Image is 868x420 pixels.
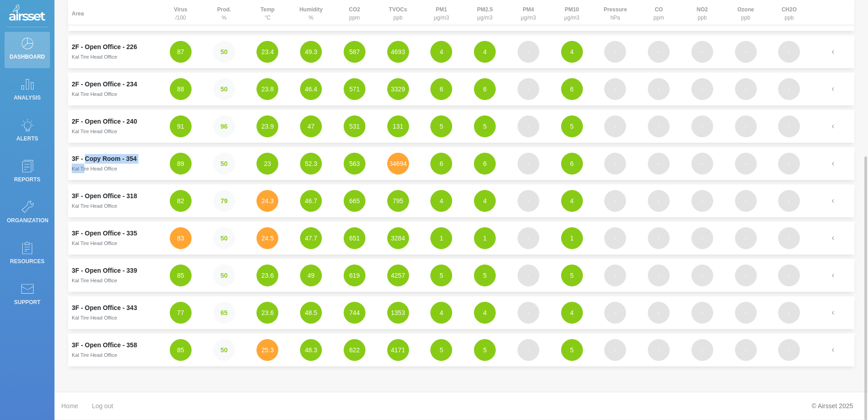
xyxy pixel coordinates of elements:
button: 6 [561,153,583,175]
a: Organization [5,195,50,232]
a: Alerts [5,114,50,150]
button: 619 [344,265,365,286]
button: 1 [430,227,452,249]
button: 5 [474,115,496,137]
small: Kal Tire Head Office [72,240,117,246]
button: 23 [256,153,278,175]
small: Kal Tire Head Office [72,203,117,209]
button: 65 [213,302,235,324]
a: Analysis [5,73,50,109]
button: 4 [474,41,496,63]
p: Reports [7,173,48,186]
button: - [735,339,757,361]
button: 52.3 [300,153,322,175]
button: - [604,78,626,100]
strong: Virus [174,6,187,13]
button: - [778,115,800,137]
button: 1353 [387,302,409,324]
button: 622 [344,339,365,361]
p: Resources [7,255,48,268]
td: 2F - Open Office - 240Kal Tire Head Office [68,110,159,143]
button: 4693 [387,41,409,63]
button: 571 [344,78,365,100]
strong: 50 [221,346,228,354]
button: 6 [474,153,496,175]
strong: Prod. [217,6,231,13]
button: 50 [213,265,235,286]
button: - [735,115,757,137]
td: 2F - Open Office - 226Kal Tire Head Office [68,35,159,68]
button: 5 [561,265,583,286]
strong: 50 [221,85,228,93]
td: 3F - Open Office - 358Kal Tire Head Office [68,334,159,366]
button: 5 [430,115,452,137]
a: Support [5,277,50,314]
a: Resources [5,236,50,273]
td: 3F - Open Office - 343Kal Tire Head Office [68,296,159,329]
a: Home [61,397,78,415]
button: 88 [170,78,192,100]
button: - [604,265,626,286]
button: 49 [300,265,322,286]
button: - [518,265,539,286]
button: 46.7 [300,190,322,212]
button: - [518,41,539,63]
button: - [604,41,626,63]
strong: CO [655,6,663,13]
td: 3F - Open Office - 339Kal Tire Head Office [68,259,159,292]
button: - [691,227,713,249]
strong: TVOCs [389,6,407,13]
button: - [735,78,757,100]
td: 3F - Open Office - 335Kal Tire Head Office [68,222,159,255]
button: - [691,41,713,63]
button: 50 [213,41,235,63]
strong: Area [72,10,84,17]
button: - [778,78,800,100]
button: 4 [430,302,452,324]
button: - [735,41,757,63]
button: 96 [213,115,235,137]
p: Organization [7,214,48,227]
p: Alerts [7,132,48,145]
button: 23.9 [256,115,278,137]
a: Reports [5,155,50,191]
button: 34694 [387,153,409,175]
button: 25.3 [256,339,278,361]
button: 131 [387,115,409,137]
p: Analysis [7,91,48,105]
button: 24.5 [256,227,278,249]
button: 48.3 [300,339,322,361]
a: Log out [92,397,113,415]
button: 587 [344,41,365,63]
button: - [604,302,626,324]
small: Kal Tire Head Office [72,54,117,60]
small: Kal Tire Head Office [72,352,117,358]
button: 6 [430,153,452,175]
button: 50 [213,339,235,361]
strong: PM1 [436,6,447,13]
button: 665 [344,190,365,212]
button: - [735,190,757,212]
button: - [735,265,757,286]
button: - [778,265,800,286]
button: 87 [170,41,192,63]
button: - [648,227,670,249]
strong: Temp [261,6,275,13]
p: Support [7,295,48,309]
button: - [735,153,757,175]
button: - [778,190,800,212]
strong: 50 [221,235,228,242]
button: - [778,302,800,324]
strong: 96 [221,123,228,130]
div: © Airsset 2025 [805,397,860,415]
img: Logo [9,5,45,23]
button: 6 [474,78,496,100]
a: Dashboard [5,32,50,68]
button: 3329 [387,78,409,100]
td: 3F - Open Office - 318Kal Tire Head Office [68,185,159,217]
button: - [778,339,800,361]
strong: 65 [221,309,228,316]
small: Kal Tire Head Office [72,91,117,97]
td: 2F - Open Office - 234Kal Tire Head Office [68,73,159,105]
button: - [778,153,800,175]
